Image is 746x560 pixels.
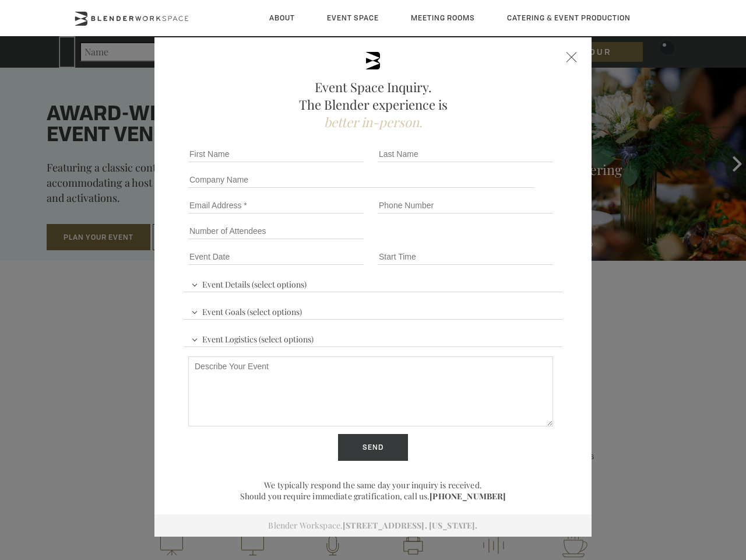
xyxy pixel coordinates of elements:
h2: Event Space Inquiry. The Blender experience is [184,78,562,131]
div: Blender Workspace. [154,514,592,537]
input: Email Address * [188,197,364,213]
input: Start Time [378,249,553,265]
input: Number of Attendees [188,223,364,239]
span: Event Logistics (select options) [188,329,316,346]
input: Phone Number [378,197,553,213]
input: Event Date [188,249,364,265]
input: Last Name [378,146,553,162]
span: Event Details (select options) [188,274,309,292]
a: [PHONE_NUMBER] [430,491,506,502]
span: Event Goals (select options) [188,302,305,319]
p: We typically respond the same day your inquiry is received. [184,480,562,491]
input: Company Name [188,171,535,188]
span: better in-person. [324,113,423,131]
input: First Name [188,146,364,162]
input: Send [338,434,408,461]
p: Should you require immediate gratification, call us. [184,491,562,502]
a: [STREET_ADDRESS]. [US_STATE]. [343,520,477,531]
